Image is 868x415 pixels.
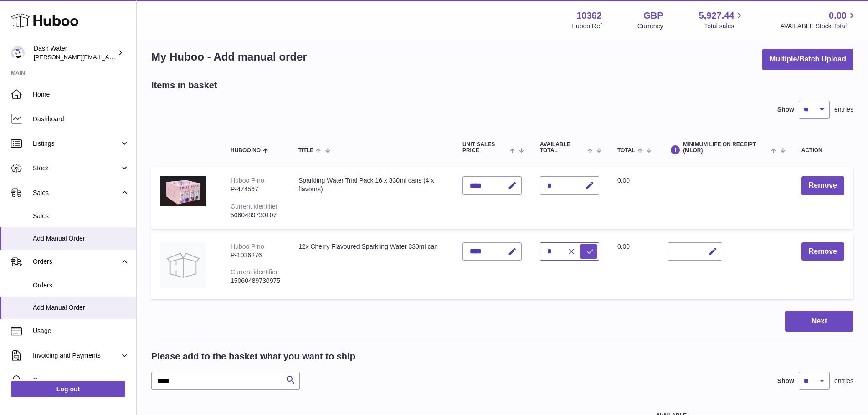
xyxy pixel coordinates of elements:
[298,148,313,154] span: Title
[33,90,129,99] span: Home
[231,177,264,184] div: Huboo P no
[33,234,129,243] span: Add Manual Order
[231,185,280,194] div: P-474567
[231,251,280,260] div: P-1036276
[11,46,25,60] img: james@dash-water.com
[617,148,635,154] span: Total
[777,105,794,114] label: Show
[33,303,129,312] span: Add Manual Order
[571,22,602,31] div: Huboo Ref
[540,142,585,154] span: AVAILABLE Total
[231,277,280,285] div: 15060489730975
[762,49,853,70] button: Multiple/Batch Upload
[834,105,853,114] span: entries
[699,10,734,22] span: 5,927.44
[683,142,769,154] span: Minimum Life On Receipt (MLOR)
[231,268,278,276] div: Current identifier
[576,10,602,22] strong: 10362
[231,148,261,154] span: Huboo no
[33,376,129,384] span: Cases
[33,115,129,123] span: Dashboard
[829,10,847,22] span: 0.00
[33,281,129,290] span: Orders
[160,176,206,206] img: Sparkling Water Trial Pack 16 x 330ml cans (4 x flavours)
[637,22,663,31] div: Currency
[231,203,278,210] div: Current identifier
[33,212,129,220] span: Sales
[33,189,120,197] span: Sales
[33,139,120,148] span: Listings
[151,50,307,64] h1: My Huboo - Add manual order
[801,176,844,195] button: Remove
[231,211,280,220] div: 5060489730107
[780,22,857,31] span: AVAILABLE Stock Total
[643,10,663,22] strong: GBP
[801,242,844,261] button: Remove
[34,44,116,61] div: Dash Water
[462,142,508,154] span: Unit Sales Price
[780,10,857,31] a: 0.00 AVAILABLE Stock Total
[33,351,120,360] span: Invoicing and Payments
[151,79,217,92] h2: Items in basket
[289,233,453,299] td: 12x Cherry Flavoured Sparkling Water 330ml can
[617,177,630,184] span: 0.00
[801,148,844,154] div: Action
[151,350,355,363] h2: Please add to the basket what you want to ship
[617,243,630,250] span: 0.00
[834,377,853,385] span: entries
[33,257,120,266] span: Orders
[704,22,745,31] span: Total sales
[231,243,264,250] div: Huboo P no
[33,164,120,173] span: Stock
[160,242,206,288] img: 12x Cherry Flavoured Sparkling Water 330ml can
[33,327,129,335] span: Usage
[777,377,794,385] label: Show
[785,311,853,332] button: Next
[11,381,125,397] a: Log out
[289,167,453,228] td: Sparkling Water Trial Pack 16 x 330ml cans (4 x flavours)
[34,53,183,61] span: [PERSON_NAME][EMAIL_ADDRESS][DOMAIN_NAME]
[699,10,745,31] a: 5,927.44 Total sales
